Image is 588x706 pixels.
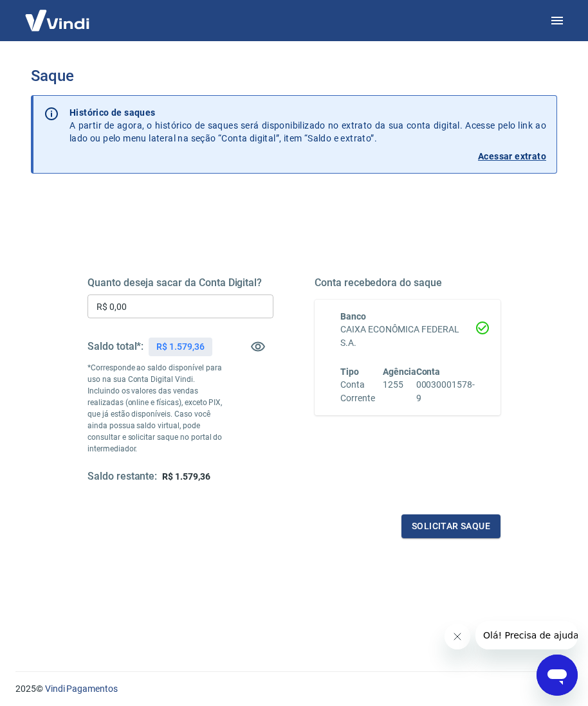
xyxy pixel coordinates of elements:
[162,471,210,482] span: R$ 1.579,36
[87,276,273,289] h5: Quanto deseja sacar da Conta Digital?
[45,683,118,694] a: Vindi Pagamentos
[69,106,546,145] p: A partir de agora, o histórico de saques será disponibilizado no extrato da sua conta digital. Ac...
[15,682,573,696] p: 2025 ©
[475,621,578,649] iframe: Mensagem da empresa
[69,150,546,163] a: Acessar extrato
[69,106,546,119] p: Histórico de saques
[340,378,383,405] h6: Conta Corrente
[156,340,204,354] p: R$ 1.579,36
[315,276,501,289] h5: Conta recebedora do saque
[340,311,366,321] span: Banco
[383,378,416,392] h6: 1255
[340,367,359,377] span: Tipo
[478,150,546,163] p: Acessar extrato
[8,9,108,19] span: Olá! Precisa de ajuda?
[87,362,227,455] p: *Corresponde ao saldo disponível para uso na sua Conta Digital Vindi. Incluindo os valores das ve...
[445,624,470,649] iframe: Fechar mensagem
[383,367,416,377] span: Agência
[416,378,475,405] h6: 00030001578-9
[87,340,143,353] h5: Saldo total*:
[401,514,501,538] button: Solicitar saque
[87,470,157,484] h5: Saldo restante:
[416,367,441,377] span: Conta
[537,655,578,696] iframe: Botão para abrir a janela de mensagens
[31,67,557,85] h3: Saque
[340,323,475,350] h6: CAIXA ECONÔMICA FEDERAL S.A.
[15,1,99,40] img: Vindi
